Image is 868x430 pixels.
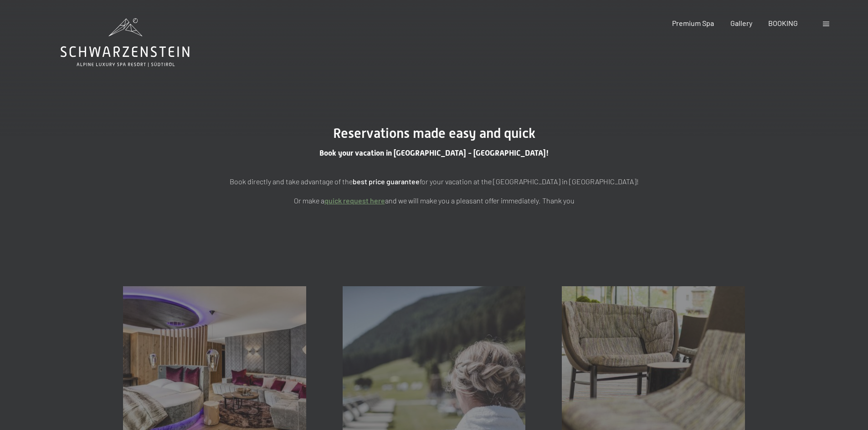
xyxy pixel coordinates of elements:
a: BOOKING [768,19,798,27]
span: Consent to marketing activities* [347,237,450,246]
p: Book directly and take advantage of the for your vacation at the [GEOGRAPHIC_DATA] in [GEOGRAPHIC... [206,176,662,187]
span: Book your vacation in [GEOGRAPHIC_DATA] - [GEOGRAPHIC_DATA]! [319,148,549,157]
a: Gallery [730,19,752,27]
a: Premium Spa [672,19,714,27]
a: quick request here [324,196,385,205]
strong: best price guarantee [353,177,420,186]
span: Reservations made easy and quick [333,125,535,141]
p: Or make a and we will make you a pleasant offer immediately. Thank you [206,195,662,207]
